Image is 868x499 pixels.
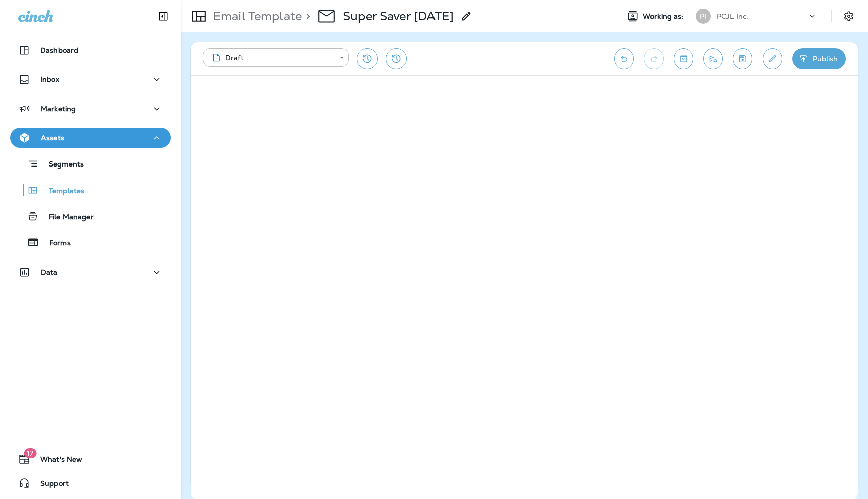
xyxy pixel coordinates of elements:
[40,75,59,84] p: Inbox
[149,6,177,26] button: Collapse Sidebar
[357,48,378,69] button: Restore from previous version
[10,473,171,493] button: Support
[302,9,310,24] p: >
[10,99,171,119] button: Marketing
[41,105,76,113] p: Marketing
[343,9,454,24] p: Super Saver [DATE]
[643,12,686,21] span: Working as:
[614,48,634,69] button: Undo
[40,46,78,54] p: Dashboard
[41,134,64,142] p: Assets
[763,48,782,69] button: Edit details
[733,48,752,69] button: Save
[210,53,333,63] div: Draft
[209,9,302,24] p: Email Template
[10,153,171,175] button: Segments
[30,479,69,491] span: Support
[10,449,171,469] button: 17What's New
[840,7,858,25] button: Settings
[41,268,58,276] p: Data
[343,9,454,24] div: Super Saver Sunday
[386,48,407,69] button: View Changelog
[703,48,723,69] button: Send test email
[39,160,84,170] p: Segments
[696,9,711,24] div: PI
[10,40,171,60] button: Dashboard
[39,239,71,248] p: Forms
[10,128,171,148] button: Assets
[10,206,171,227] button: File Manager
[30,455,82,467] span: What's New
[674,48,693,69] button: Toggle preview
[24,448,36,458] span: 17
[39,213,94,222] p: File Manager
[717,12,748,20] p: PCJL Inc.
[10,69,171,90] button: Inbox
[10,262,171,282] button: Data
[39,187,84,196] p: Templates
[10,232,171,253] button: Forms
[792,48,846,69] button: Publish
[10,180,171,201] button: Templates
